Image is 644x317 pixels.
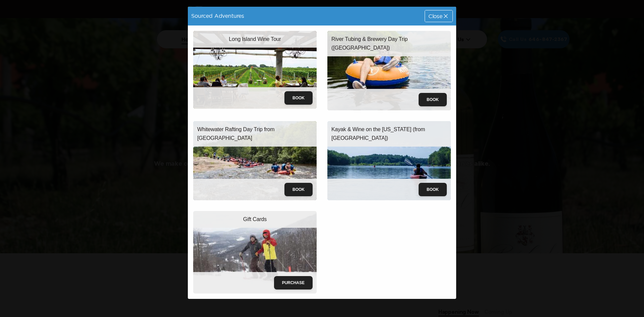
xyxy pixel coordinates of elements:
[243,215,267,224] p: Gift Cards
[327,121,451,201] img: kayak-wine.jpeg
[419,93,447,106] button: Book
[419,183,447,196] button: Book
[229,35,281,44] p: Long Island Wine Tour
[284,183,313,196] button: Book
[331,125,447,143] p: Kayak & Wine on the [US_STATE] (from [GEOGRAPHIC_DATA])
[197,125,313,143] p: Whitewater Rafting Day Trip from [GEOGRAPHIC_DATA]
[284,91,313,105] button: Book
[327,31,451,110] img: river-tubing.jpeg
[193,31,317,109] img: wine-tour-trip.jpeg
[428,13,442,19] span: Close
[193,121,317,201] img: whitewater-rafting.jpeg
[193,211,317,293] img: giftcards.jpg
[274,276,313,289] button: Purchase
[188,9,248,22] div: Sourced Adventures
[331,35,447,52] p: River Tubing & Brewery Day Trip ([GEOGRAPHIC_DATA])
